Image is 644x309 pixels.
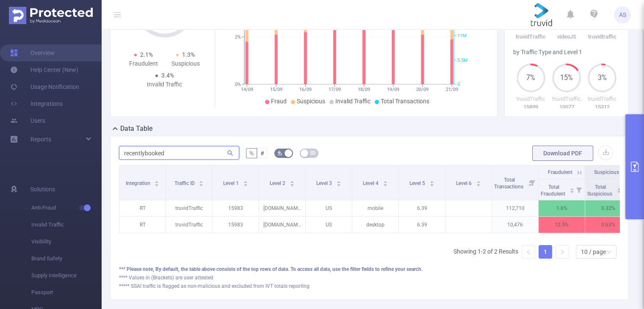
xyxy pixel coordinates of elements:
[381,98,429,105] span: Total Transactions
[174,180,196,186] span: Traffic ID
[259,200,305,216] p: [DOMAIN_NAME]
[526,249,531,254] i: icon: left
[306,200,352,216] p: US
[585,200,631,216] p: 0.32%
[457,58,468,63] tspan: 5.5M
[476,183,481,185] i: icon: caret-down
[10,78,79,95] a: Usage Notification
[31,250,102,267] span: Brand Safety
[594,169,619,175] span: Suspicious
[277,150,282,155] i: icon: bg-colors
[290,179,295,185] div: Sort
[619,179,631,200] i: Filter menu
[336,179,341,182] i: icon: caret-up
[429,183,434,185] i: icon: caret-down
[429,179,434,185] div: Sort
[513,103,549,111] p: 15899
[243,179,248,185] div: Sort
[31,233,102,250] span: Visibility
[584,103,620,111] p: 15312
[336,179,341,185] div: Sort
[363,180,380,186] span: Level 4
[569,187,575,192] div: Sort
[457,33,467,39] tspan: 11M
[446,87,458,92] tspan: 21/09
[549,33,584,41] p: videoJS
[290,179,294,182] i: icon: caret-up
[10,44,55,61] a: Overview
[457,82,460,87] tspan: 0
[585,217,631,233] p: 0.63%
[336,183,341,185] i: icon: caret-down
[10,95,63,112] a: Integrations
[310,150,315,155] i: icon: table
[569,187,574,189] i: icon: caret-up
[584,33,620,41] p: truvidtraffic
[476,179,481,185] div: Sort
[243,179,248,182] i: icon: caret-up
[539,200,585,216] p: 1.6%
[166,217,212,233] p: truvidTraffic
[476,179,481,182] i: icon: caret-up
[619,6,626,23] span: AS
[606,249,611,255] i: icon: down
[235,82,241,87] tspan: 0%
[513,95,549,103] p: truvidTraffic
[140,51,153,58] span: 2.1%
[549,95,584,103] p: truvidTraffic
[517,74,545,81] span: 7%
[297,98,325,105] span: Suspicious
[165,59,207,68] div: Suspicious
[119,217,166,233] p: RT
[335,98,370,105] span: Invalid Traffic
[235,34,241,40] tspan: 2%
[155,183,159,185] i: icon: caret-down
[223,180,240,186] span: Level 1
[249,150,254,157] span: %
[552,74,581,81] span: 15%
[417,87,429,92] tspan: 20/09
[383,179,387,182] i: icon: caret-up
[31,199,102,216] span: Anti-Fraud
[399,200,445,216] p: 6.39
[259,217,305,233] p: [DOMAIN_NAME]
[513,33,549,41] p: truvidTraffic
[560,249,565,254] i: icon: right
[383,183,387,185] i: icon: caret-down
[119,200,166,216] p: RT
[30,131,51,148] a: Reports
[456,180,473,186] span: Level 6
[316,180,333,186] span: Level 3
[166,200,212,216] p: truvidTraffic
[120,124,153,134] h2: Data Table
[399,217,445,233] p: 6.39
[387,87,399,92] tspan: 19/09
[199,183,204,185] i: icon: caret-down
[556,245,569,259] li: Next Page
[31,267,102,284] span: Supply Intelligence
[547,169,572,175] span: Fraudulent
[587,184,614,197] span: Total Suspicious
[539,246,552,258] a: 1
[539,217,585,233] p: 12.5%
[10,61,78,78] a: Help Center (New)
[199,179,204,185] div: Sort
[199,179,204,182] i: icon: caret-up
[122,59,165,68] div: Fraudulent
[119,265,620,273] div: *** Please note, By default, the table above consists of the top rows of data. To access all data...
[182,51,195,58] span: 1.3%
[429,179,434,182] i: icon: caret-up
[119,282,620,290] div: ***** SSAI traffic is flagged as non-malicious and excluded from IVT totals reporting
[9,7,93,24] img: Protected Media
[588,74,616,81] span: 3%
[260,150,264,157] span: #
[306,217,352,233] p: US
[581,246,606,258] div: 10 / page
[31,216,102,233] span: Invalid Traffic
[453,245,518,259] li: Showing 1-2 of 2 Results
[358,87,370,92] tspan: 18/09
[383,179,388,185] div: Sort
[492,217,538,233] p: 10,476
[494,177,525,190] span: Total Transactions
[616,187,622,192] div: Sort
